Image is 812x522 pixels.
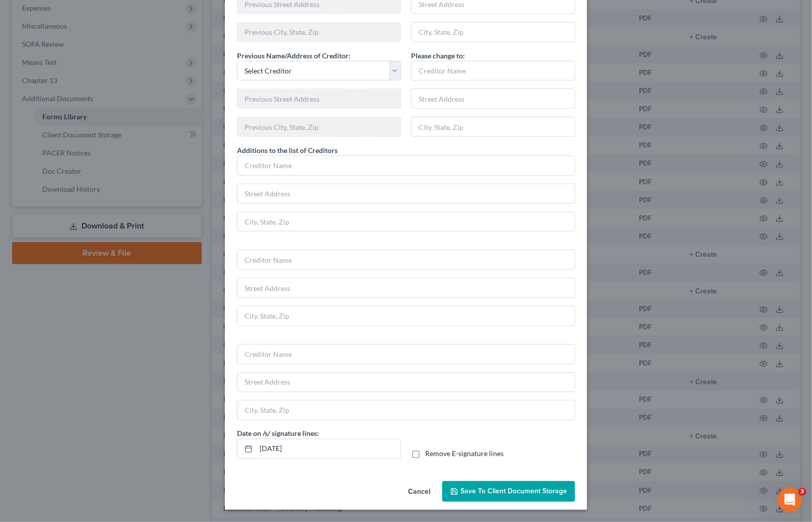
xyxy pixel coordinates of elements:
label: Date on /s/ signature lines: [237,428,319,439]
input: Previous City, State, Zip [237,117,400,136]
button: Save to Client Document Storage [442,481,575,502]
iframe: Intercom live chat [778,488,802,512]
label: Please change to: [411,50,465,61]
input: City, State, Zip [237,307,575,326]
span: 3 [798,488,806,496]
input: City, State, Zip [412,117,575,136]
input: Street Address [412,89,575,108]
input: Creditor Name [412,61,575,81]
input: Street Address [237,278,575,297]
input: Previous Street Address [237,89,400,108]
input: Street Address [237,184,575,203]
input: Previous City, State, Zip [237,23,400,42]
label: Additions to the list of Creditors [237,145,338,156]
span: Save to Client Document Storage [460,487,567,496]
label: Previous Name/Address of Creditor: [237,50,351,61]
input: City, State, Zip [237,212,575,232]
input: Creditor Name [237,250,575,269]
input: Creditor Name [237,156,575,175]
input: City, State, Zip [237,401,575,420]
input: Creditor Name [237,345,575,364]
input: MM/DD/YYYY [256,439,400,459]
input: Street Address [237,373,575,392]
button: Cancel [400,482,438,502]
input: City, State, Zip [412,23,575,42]
span: Remove E-signature lines [425,450,504,458]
